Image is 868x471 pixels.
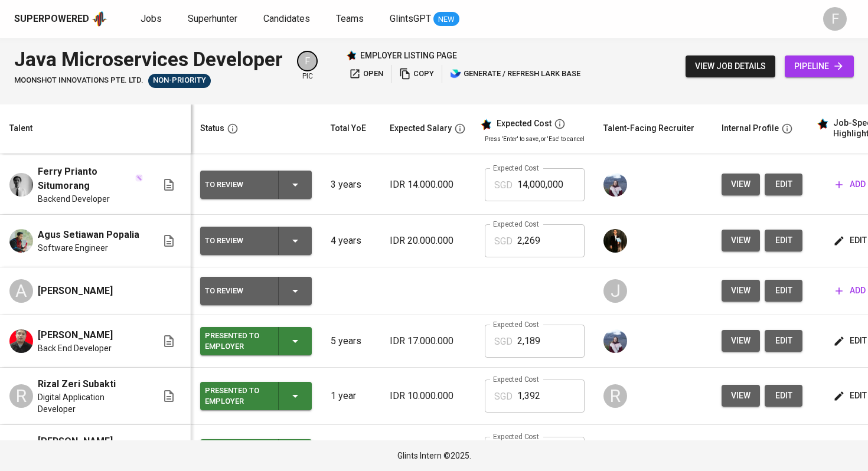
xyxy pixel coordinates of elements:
span: Backend Developer [38,193,110,205]
p: IDR 14.000.000 [390,178,466,192]
span: Rizal Zeri Subakti [38,377,116,391]
p: employer listing page [360,50,457,61]
div: Presented to Employer [205,383,269,409]
div: F [823,7,847,31]
a: Superpoweredapp logo [14,10,107,28]
span: [PERSON_NAME] [38,434,113,449]
span: Jobs [141,13,162,24]
button: To Review [200,227,312,255]
span: Teams [336,13,364,24]
div: To Review [205,233,269,248]
button: lark generate / refresh lark base [447,65,583,83]
div: R [9,384,33,408]
div: Status [200,121,224,136]
span: Non-Priority [148,75,211,86]
button: open [346,65,386,83]
button: edit [765,385,802,407]
span: edit [774,233,793,248]
button: To Review [200,277,312,305]
span: view [731,388,750,403]
div: Presented to Employer [205,328,269,354]
p: IDR 10.000.000 [390,389,466,403]
button: view job details [686,55,775,77]
span: Software Engineer [38,242,108,254]
p: 4 years [331,234,371,248]
span: NEW [433,14,459,25]
p: Press 'Enter' to save, or 'Esc' to cancel [485,135,585,143]
span: Back End Developer [38,342,112,354]
p: SGD [494,178,513,192]
div: Total YoE [331,121,366,136]
button: view [722,330,760,352]
button: view [722,280,760,302]
img: glints_star.svg [817,118,828,130]
span: edit [774,283,793,298]
div: Expected Cost [497,119,552,129]
span: Moonshot Innovations Pte. Ltd. [14,75,143,86]
div: Java Microservices Developer [14,45,283,74]
span: edit [836,388,867,403]
img: app logo [92,10,107,28]
button: edit [765,230,802,251]
span: open [349,67,383,81]
span: Agus Setiawan Popalia [38,228,139,242]
a: Superhunter [188,12,240,27]
img: christine.raharja@glints.com [603,173,627,197]
span: Superhunter [188,13,237,24]
div: F [297,51,318,71]
span: view [731,233,750,248]
button: To Review [200,171,312,199]
button: edit [765,174,802,195]
button: view [722,230,760,251]
a: GlintsGPT NEW [390,12,459,27]
span: edit [836,233,867,248]
button: view [722,174,760,195]
button: edit [765,280,802,302]
div: To Review [205,283,269,299]
a: Candidates [263,12,312,27]
img: Ferry Prianto Situmorang [9,173,33,197]
div: R [603,384,627,408]
div: J [603,279,627,303]
span: Ferry Prianto Situmorang [38,165,134,193]
span: edit [836,333,867,348]
span: generate / refresh lark base [450,67,580,81]
button: edit [765,330,802,352]
span: copy [399,67,434,81]
span: pipeline [794,59,844,74]
span: add [836,177,866,192]
span: Candidates [263,13,310,24]
div: pic [297,51,318,81]
p: SGD [494,234,513,248]
button: Presented to Employer [200,439,312,467]
a: Jobs [141,12,164,27]
img: Glints Star [346,50,357,61]
a: Teams [336,12,366,27]
button: view [722,385,760,407]
span: [PERSON_NAME] [38,284,113,298]
div: Hiring on Hold [148,74,211,88]
p: 5 years [331,334,371,348]
span: edit [774,177,793,192]
span: [PERSON_NAME] [38,328,113,342]
span: view [731,333,750,348]
img: Agus Setiawan Popalia [9,229,33,253]
span: view job details [695,59,766,74]
img: lark [450,68,462,80]
p: 1 year [331,389,371,403]
a: pipeline [785,55,854,77]
div: Internal Profile [722,121,779,136]
button: copy [396,65,437,83]
p: 3 years [331,178,371,192]
img: Irvan Syah [9,329,33,353]
img: ridlo@glints.com [603,229,627,253]
button: Presented to Employer [200,327,312,355]
div: To Review [205,177,269,192]
img: christine.raharja@glints.com [603,329,627,353]
button: Presented to Employer [200,382,312,410]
